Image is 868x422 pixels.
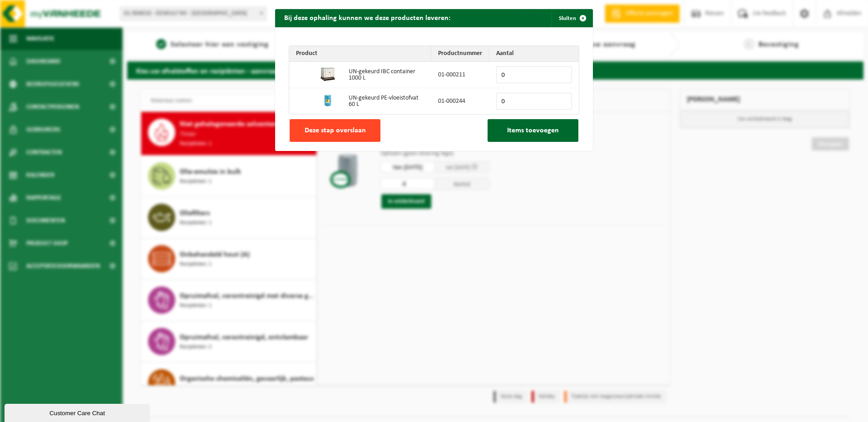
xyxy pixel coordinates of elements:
img: 01-000211 [321,67,335,81]
th: Productnummer [431,46,489,62]
button: Sluiten [552,9,592,27]
span: Items toevoegen [507,127,559,134]
th: Aantal [489,46,579,62]
td: UN-gekeurd IBC container 1000 L [342,62,431,88]
button: Deze stap overslaan [290,119,380,142]
h2: Bij deze ophaling kunnen we deze producten leveren: [275,9,459,26]
th: Product [289,46,431,62]
iframe: chat widget [5,402,152,422]
span: Deze stap overslaan [305,127,366,134]
img: 01-000244 [321,93,335,108]
td: 01-000244 [431,88,489,114]
button: Items toevoegen [488,119,578,142]
td: 01-000211 [431,62,489,88]
td: UN-gekeurd PE-vloeistofvat 60 L [342,88,431,114]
